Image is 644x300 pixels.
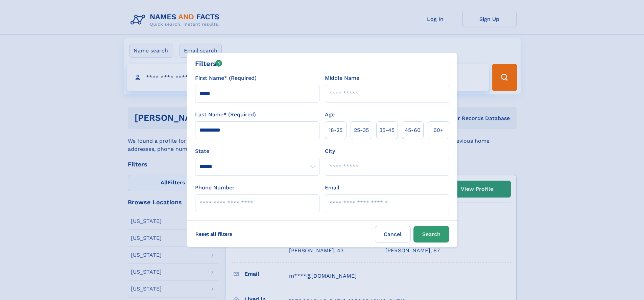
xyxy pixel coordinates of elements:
label: Age [325,111,335,119]
span: 25‑35 [354,126,369,134]
label: Email [325,184,339,192]
label: Phone Number [195,184,235,192]
label: Last Name* (Required) [195,111,256,119]
button: Search [413,226,449,243]
label: First Name* (Required) [195,74,257,82]
label: Middle Name [325,74,359,82]
label: Reset all filters [191,226,237,242]
label: City [325,147,335,155]
span: 60+ [433,126,444,134]
div: Filters [195,59,222,69]
span: 35‑45 [379,126,395,134]
label: Cancel [375,226,411,243]
label: State [195,147,319,155]
span: 45‑60 [405,126,421,134]
span: 18‑25 [329,126,342,134]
